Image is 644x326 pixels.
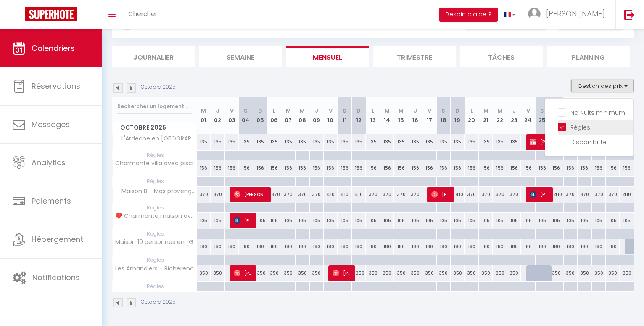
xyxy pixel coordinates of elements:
[620,187,634,202] div: 410
[394,187,408,202] div: 370
[281,239,296,254] div: 180
[32,157,66,168] span: Analytics
[225,239,239,254] div: 180
[507,213,521,228] div: 105
[267,97,281,134] th: 06
[439,8,498,22] button: Besoin d'aide ?
[578,97,592,134] th: 28
[309,187,324,202] div: 370
[141,298,176,306] p: Octobre 2025
[465,213,479,228] div: 105
[563,239,578,254] div: 180
[309,239,324,254] div: 180
[113,151,196,160] span: Règles
[493,97,507,134] th: 22
[493,160,507,176] div: 156
[267,187,281,202] div: 370
[479,213,493,228] div: 105
[578,239,592,254] div: 180
[114,239,198,245] span: Maison 10 personnes en [GEOGRAPHIC_DATA]❤ · Le Murier en [GEOGRAPHIC_DATA]
[526,107,530,115] abbr: V
[114,187,198,196] span: Maison B - Mas provençal
[422,160,437,176] div: 156
[606,160,620,176] div: 156
[309,213,324,228] div: 105
[408,97,422,134] th: 16
[295,160,309,176] div: 156
[451,134,465,150] div: 135
[606,265,620,281] div: 350
[563,97,578,134] th: 27
[324,160,338,176] div: 156
[479,160,493,176] div: 156
[352,239,366,254] div: 180
[356,107,361,115] abbr: D
[521,97,535,134] th: 24
[114,160,198,167] span: Charmante villa avec piscine · La maison de [PERSON_NAME]
[253,239,267,254] div: 180
[258,107,262,115] abbr: D
[535,213,549,228] div: 105
[114,134,198,143] span: L'Ardeche en [GEOGRAPHIC_DATA]
[267,160,281,176] div: 156
[507,160,521,176] div: 156
[591,213,606,228] div: 105
[253,134,267,150] div: 135
[300,107,305,115] abbr: M
[309,97,324,134] th: 09
[32,81,80,91] span: Réservations
[385,107,390,115] abbr: M
[540,107,544,115] abbr: S
[281,213,296,228] div: 105
[197,97,211,134] th: 01
[512,107,516,115] abbr: J
[141,83,176,91] p: Octobre 2025
[295,187,309,202] div: 370
[549,239,564,254] div: 180
[620,160,634,176] div: 156
[352,265,366,281] div: 350
[451,213,465,228] div: 105
[521,160,535,176] div: 156
[199,46,282,67] li: Semaine
[380,265,394,281] div: 350
[414,107,417,115] abbr: J
[343,107,346,115] abbr: S
[606,187,620,202] div: 370
[408,187,422,202] div: 370
[528,8,541,20] img: ...
[366,265,380,281] div: 350
[380,160,394,176] div: 156
[380,97,394,134] th: 14
[451,160,465,176] div: 156
[352,187,366,202] div: 410
[394,239,408,254] div: 180
[451,187,465,202] div: 410
[267,213,281,228] div: 105
[408,160,422,176] div: 156
[372,107,374,115] abbr: L
[479,187,493,202] div: 370
[422,239,437,254] div: 180
[225,97,239,134] th: 03
[578,160,592,176] div: 156
[32,272,80,283] span: Notifications
[483,107,488,115] abbr: M
[591,160,606,176] div: 156
[493,213,507,228] div: 105
[366,213,380,228] div: 105
[497,107,502,115] abbr: M
[253,265,267,281] div: 350
[267,239,281,254] div: 180
[281,134,296,150] div: 135
[366,160,380,176] div: 156
[394,213,408,228] div: 105
[436,134,451,150] div: 135
[281,187,296,202] div: 370
[366,97,380,134] th: 13
[549,97,564,134] th: 26
[309,265,324,281] div: 350
[281,265,296,281] div: 350
[422,134,437,150] div: 135
[286,107,291,115] abbr: M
